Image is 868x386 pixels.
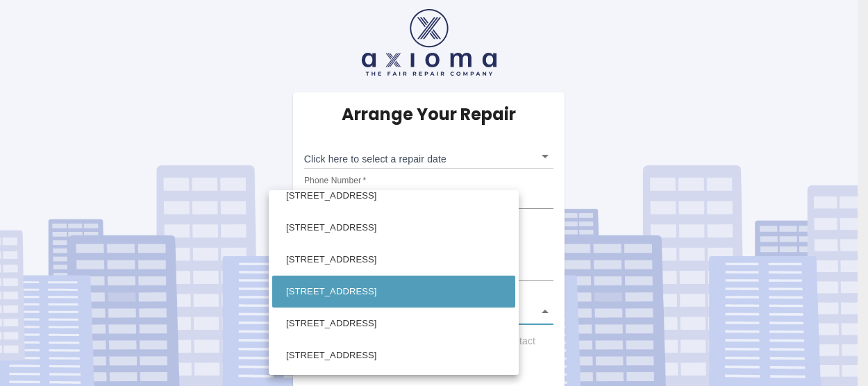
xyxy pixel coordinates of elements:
li: [STREET_ADDRESS] [272,339,515,371]
li: [STREET_ADDRESS] [272,308,515,339]
li: [STREET_ADDRESS] [272,180,515,212]
li: [STREET_ADDRESS] [272,212,515,244]
li: [STREET_ADDRESS] [272,276,515,308]
li: [STREET_ADDRESS] [272,244,515,276]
